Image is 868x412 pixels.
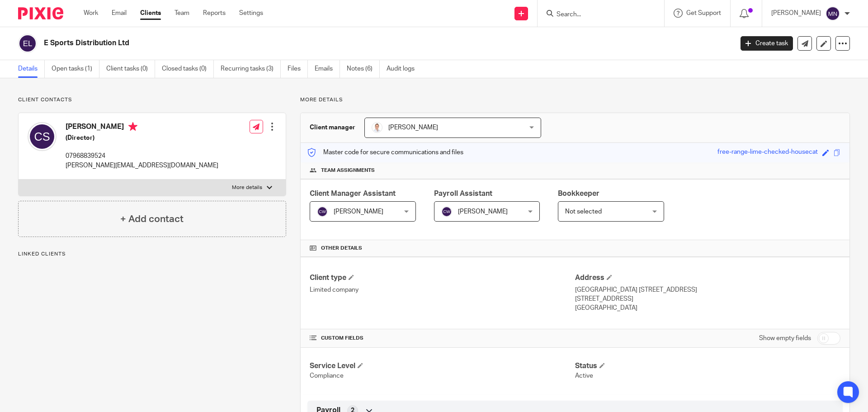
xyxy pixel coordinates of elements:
[310,273,575,283] h4: Client type
[106,60,155,78] a: Client tasks (0)
[575,285,840,294] p: [GEOGRAPHIC_DATA] [STREET_ADDRESS]
[315,60,340,78] a: Emails
[203,9,226,18] a: Reports
[388,124,438,131] span: [PERSON_NAME]
[556,11,637,19] input: Search
[575,273,840,283] h4: Address
[120,212,184,226] h4: + Add contact
[128,122,137,131] i: Primary
[288,60,308,78] a: Files
[575,303,840,313] p: [GEOGRAPHIC_DATA]
[162,60,214,78] a: Closed tasks (0)
[18,60,45,78] a: Details
[558,190,599,197] span: Bookkeeper
[221,60,281,78] a: Recurring tasks (3)
[441,206,452,217] img: svg%3E
[18,251,286,258] p: Linked clients
[18,34,37,53] img: svg%3E
[771,9,821,18] p: [PERSON_NAME]
[310,335,575,342] h4: CUSTOM FIELDS
[28,122,57,151] img: svg%3E
[232,184,262,191] p: More details
[44,38,590,48] h2: E Sports Distribution Ltd
[575,294,840,303] p: [STREET_ADDRESS]
[321,245,362,252] span: Other details
[317,206,328,217] img: svg%3E
[565,208,602,215] span: Not selected
[66,161,218,170] p: [PERSON_NAME][EMAIL_ADDRESS][DOMAIN_NAME]
[66,122,218,133] h4: [PERSON_NAME]
[826,6,840,21] img: svg%3E
[321,167,375,174] span: Team assignments
[18,96,286,104] p: Client contacts
[717,147,818,158] div: free-range-lime-checked-housecat
[310,361,575,371] h4: Service Level
[66,152,218,161] p: 07968839524
[307,148,463,157] p: Master code for secure communications and files
[575,373,593,379] span: Active
[310,123,355,132] h3: Client manager
[458,208,508,215] span: [PERSON_NAME]
[239,9,263,18] a: Settings
[140,9,161,18] a: Clients
[310,373,344,379] span: Compliance
[741,36,793,51] a: Create task
[84,9,98,18] a: Work
[112,9,127,18] a: Email
[66,133,218,142] h5: (Director)
[686,10,721,16] span: Get Support
[310,190,396,197] span: Client Manager Assistant
[334,208,383,215] span: [PERSON_NAME]
[759,334,811,343] label: Show empty fields
[18,7,63,19] img: Pixie
[575,361,840,371] h4: Status
[372,122,382,133] img: accounting-firm-kent-will-wood-e1602855177279.jpg
[310,285,575,294] p: Limited company
[347,60,380,78] a: Notes (6)
[52,60,99,78] a: Open tasks (1)
[300,96,850,104] p: More details
[175,9,189,18] a: Team
[434,190,492,197] span: Payroll Assistant
[387,60,421,78] a: Audit logs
